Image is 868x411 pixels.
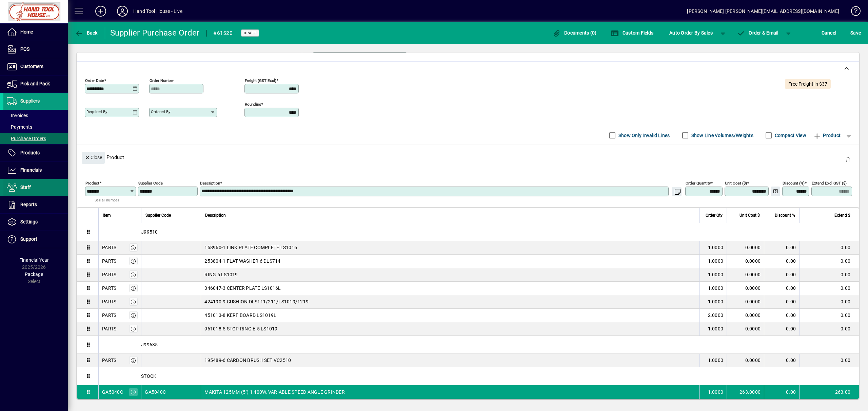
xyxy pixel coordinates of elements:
[99,223,859,241] div: J99510
[553,30,597,36] span: Documents (0)
[609,27,655,39] button: Custom Fields
[102,258,116,264] div: PARTS
[3,58,68,75] a: Customers
[3,75,68,92] a: Pick and Pack
[20,185,31,190] span: Staff
[85,78,104,83] mat-label: Order date
[799,255,859,268] td: 0.00
[73,27,99,39] button: Back
[80,154,106,160] app-page-header-button: Close
[244,31,256,35] span: Draft
[690,132,753,139] label: Show Line Volumes/Weights
[99,336,859,353] div: J99635
[617,132,670,139] label: Show Only Invalid Lines
[102,271,116,278] div: PARTS
[799,322,859,336] td: 0.00
[813,130,841,141] span: Product
[850,27,861,38] span: ave
[20,236,37,242] span: Support
[771,187,780,196] button: Change Price Levels
[3,162,68,179] a: Financials
[764,282,799,295] td: 0.00
[725,180,747,185] mat-label: Unit Cost ($)
[666,27,716,39] button: Auto Order By Sales
[204,258,280,264] span: 253804-1 FLAT WASHER 6 DLS714
[810,129,844,142] button: Product
[699,255,727,268] td: 1.0000
[204,285,281,291] span: 346047-3 CENTER PLATE LS1016L
[699,309,727,322] td: 2.0000
[739,212,760,219] span: Unit Cost $
[20,81,50,86] span: Pick and Pack
[727,268,764,282] td: 0.0000
[85,180,99,185] mat-label: Product
[3,24,68,41] a: Home
[727,295,764,309] td: 0.0000
[90,5,112,17] button: Add
[150,78,174,83] mat-label: Order number
[141,385,201,399] td: GA5040C
[25,272,43,277] span: Package
[3,121,68,133] a: Payments
[20,219,38,224] span: Settings
[764,241,799,255] td: 0.00
[204,244,297,251] span: 158960-1 LINK PLATE COMPLETE LS1016
[200,180,220,185] mat-label: Description
[822,27,836,38] span: Cancel
[110,27,200,38] div: Supplier Purchase Order
[727,241,764,255] td: 0.0000
[20,202,37,207] span: Reports
[706,212,723,219] span: Order Qty
[84,152,102,163] span: Close
[611,30,653,36] span: Custom Fields
[204,271,238,278] span: RING 6 LS1019
[20,29,33,35] span: Home
[734,27,782,39] button: Order & Email
[764,309,799,322] td: 0.00
[204,298,309,305] span: 424190-9 CUSHION DLS111/211/LS1019/1219
[799,354,859,367] td: 0.00
[737,30,778,36] span: Order & Email
[850,30,853,36] span: S
[3,41,68,58] a: POS
[245,102,261,106] mat-label: Rounding
[775,212,795,219] span: Discount %
[7,124,32,130] span: Payments
[20,98,40,104] span: Suppliers
[204,325,277,332] span: 961018-5 STOP RING E-5 LS1019
[102,298,116,305] div: PARTS
[20,64,43,69] span: Customers
[20,167,42,173] span: Financials
[840,152,856,168] button: Delete
[145,212,171,219] span: Supplier Code
[95,196,131,211] mat-hint: Serial number tracked
[77,145,859,170] div: Product
[103,212,111,219] span: Item
[687,6,839,17] div: [PERSON_NAME] [PERSON_NAME][EMAIL_ADDRESS][DOMAIN_NAME]
[112,5,133,17] button: Profile
[799,309,859,322] td: 0.00
[20,150,40,155] span: Products
[3,145,68,161] a: Products
[764,268,799,282] td: 0.00
[699,282,727,295] td: 1.0000
[834,212,850,219] span: Extend $
[699,322,727,336] td: 1.0000
[686,180,711,185] mat-label: Order Quantity
[799,385,859,399] td: 263.00
[799,268,859,282] td: 0.00
[102,312,116,319] div: PARTS
[764,322,799,336] td: 0.00
[151,109,170,114] mat-label: Ordered by
[773,132,806,139] label: Compact View
[764,354,799,367] td: 0.00
[82,152,105,164] button: Close
[788,81,827,87] span: Free Freight in $37
[3,133,68,144] a: Purchase Orders
[846,1,860,23] a: Knowledge Base
[3,196,68,213] a: Reports
[727,282,764,295] td: 0.0000
[19,257,49,263] span: Financial Year
[820,27,838,39] button: Cancel
[102,389,123,395] div: GA5040C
